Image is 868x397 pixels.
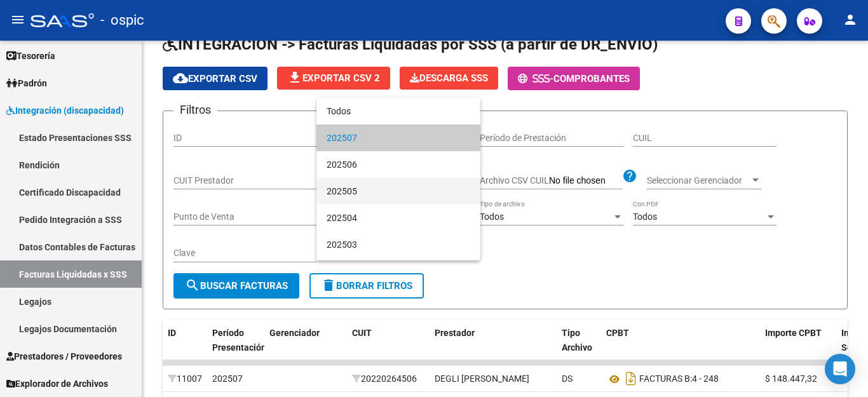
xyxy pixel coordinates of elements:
[327,98,470,124] span: Todos
[327,205,470,231] span: 202504
[825,354,855,384] div: Open Intercom Messenger
[327,231,470,258] span: 202503
[327,124,470,151] span: 202507
[327,258,470,285] span: 202502
[327,178,470,205] span: 202505
[327,151,470,178] span: 202506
